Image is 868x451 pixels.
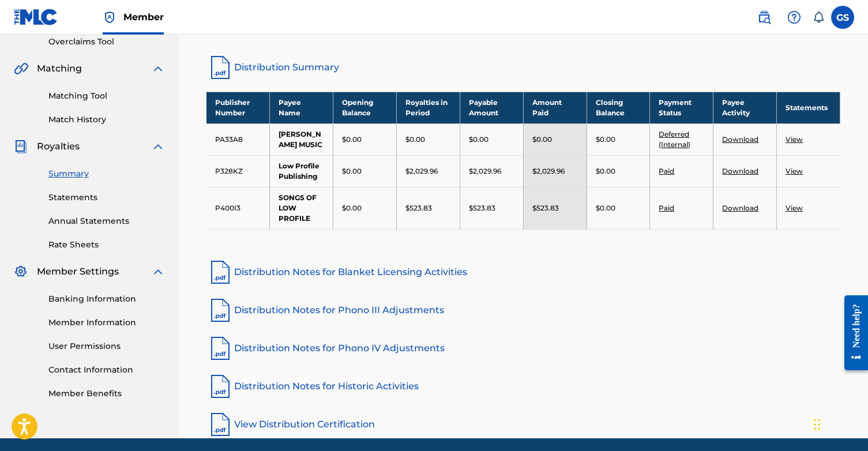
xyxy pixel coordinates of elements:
a: Distribution Notes for Phono IV Adjustments [206,335,840,362]
a: View [786,167,803,175]
th: Amount Paid [523,92,587,123]
a: Member Benefits [48,388,165,400]
img: MLC Logo [14,9,58,25]
a: Distribution Notes for Phono III Adjustments [206,296,840,324]
th: Closing Balance [587,92,650,123]
img: search [757,10,771,24]
a: Paid [659,204,674,212]
a: Download [722,135,758,144]
iframe: Resource Center [836,286,868,379]
p: $0.00 [342,134,362,145]
p: $0.00 [596,203,615,213]
a: Paid [659,167,674,175]
a: Distribution Notes for Blanket Licensing Activities [206,258,840,286]
th: Publisher Number [206,92,270,123]
td: P400I3 [206,187,270,229]
p: $523.83 [469,203,495,213]
span: Member [123,10,164,24]
p: $0.00 [469,134,489,145]
p: $0.00 [596,166,615,176]
img: expand [151,265,165,279]
p: $0.00 [405,134,425,145]
p: $2,029.96 [405,166,438,176]
p: $0.00 [532,134,552,145]
a: Distribution Notes for Historic Activities [206,373,840,400]
th: Royalties in Period [397,92,460,123]
span: Matching [37,62,82,76]
th: Payable Amount [460,92,523,123]
a: Matching Tool [48,90,165,102]
div: Drag [814,407,821,442]
a: Overclaims Tool [48,36,165,48]
a: Rate Sheets [48,239,165,251]
img: Top Rightsholder [103,10,117,24]
img: distribution-summary-pdf [206,54,234,81]
p: $0.00 [342,166,362,176]
a: Download [722,167,758,175]
img: Member Settings [14,265,28,279]
a: Public Search [753,6,776,29]
span: Member Settings [37,265,119,279]
th: Statements [777,92,840,123]
a: View [786,135,803,144]
div: Notifications [813,12,824,23]
img: Matching [14,62,28,76]
img: expand [151,62,165,76]
div: User Menu [831,6,854,29]
td: [PERSON_NAME] MUSIC [270,123,333,155]
p: $0.00 [596,134,615,145]
span: Royalties [37,140,80,153]
p: $2,029.96 [532,166,565,176]
img: pdf [206,296,234,324]
iframe: Chat Widget [810,396,868,451]
a: Match History [48,114,165,126]
th: Opening Balance [333,92,397,123]
p: $0.00 [342,203,362,213]
a: Contact Information [48,364,165,376]
td: SONGS OF LOW PROFILE [270,187,333,229]
a: Annual Statements [48,215,165,227]
img: Royalties [14,140,28,153]
th: Payment Status [650,92,713,123]
img: pdf [206,258,234,286]
td: Low Profile Publishing [270,155,333,187]
div: Help [783,6,806,29]
a: Member Information [48,317,165,329]
a: User Permissions [48,340,165,352]
td: PA33A8 [206,123,270,155]
th: Payee Activity [713,92,777,123]
p: $523.83 [405,203,432,213]
p: $523.83 [532,203,559,213]
td: P328KZ [206,155,270,187]
img: expand [151,140,165,153]
a: Summary [48,168,165,180]
a: Statements [48,191,165,204]
a: View Distribution Certification [206,411,840,438]
img: pdf [206,373,234,400]
a: View [786,204,803,212]
th: Payee Name [270,92,333,123]
img: pdf [206,335,234,362]
a: Distribution Summary [206,54,840,81]
img: pdf [206,411,234,438]
a: Deferred (Internal) [659,130,690,149]
a: Download [722,204,758,212]
a: Banking Information [48,293,165,305]
p: $2,029.96 [469,166,501,176]
img: help [787,10,801,24]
